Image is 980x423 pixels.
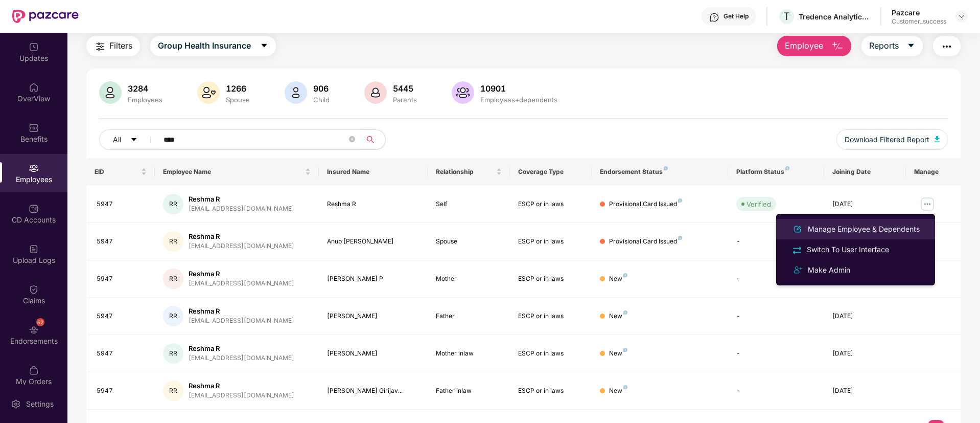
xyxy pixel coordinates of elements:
[805,244,891,255] div: Switch To User Interface
[785,39,823,52] span: Employee
[785,166,789,170] img: svg+xml;base64,PHN2ZyB4bWxucz0iaHR0cDovL3d3dy53My5vcmcvMjAwMC9zdmciIHdpZHRoPSI4IiBoZWlnaHQ9IjgiIH...
[518,199,584,209] div: ESCP or in laws
[845,134,929,145] span: Download Filtered Report
[29,42,39,52] img: svg+xml;base64,PHN2ZyBpZD0iVXBkYXRlZCIgeG1sbnM9Imh0dHA6Ly93d3cudzMub3JnLzIwMDAvc3ZnIiB3aWR0aD0iMj...
[29,284,39,295] img: svg+xml;base64,PHN2ZyBpZD0iQ2xhaW0iIHhtbG5zPSJodHRwOi8vd3d3LnczLm9yZy8yMDAwL3N2ZyIgd2lkdGg9IjIwIi...
[130,136,137,144] span: caret-down
[319,158,428,186] th: Insured Name
[806,224,922,235] div: Manage Employee & Dependents
[327,199,420,209] div: Reshma R
[189,204,294,214] div: [EMAIL_ADDRESS][DOMAIN_NAME]
[724,12,749,20] div: Get Help
[29,82,39,93] img: svg+xml;base64,PHN2ZyBpZD0iSG9tZSIgeG1sbnM9Imh0dHA6Ly93d3cudzMub3JnLzIwMDAvc3ZnIiB3aWR0aD0iMjAiIG...
[678,198,682,203] img: svg+xml;base64,PHN2ZyB4bWxucz0iaHR0cDovL3d3dy53My5vcmcvMjAwMC9zdmciIHdpZHRoPSI4IiBoZWlnaHQ9IjgiIH...
[29,365,39,375] img: svg+xml;base64,PHN2ZyBpZD0iTXlfT3JkZXJzIiBkYXRhLW5hbWU9Ik15IE9yZGVycyIgeG1sbnM9Imh0dHA6Ly93d3cudz...
[163,168,303,176] span: Employee Name
[163,231,183,252] div: RR
[428,158,509,186] th: Relationship
[869,39,899,52] span: Reports
[664,166,668,170] img: svg+xml;base64,PHN2ZyB4bWxucz0iaHR0cDovL3d3dy53My5vcmcvMjAwMC9zdmciIHdpZHRoPSI4IiBoZWlnaHQ9IjgiIH...
[861,36,923,56] button: Reportscaret-down
[327,311,420,321] div: [PERSON_NAME]
[518,349,584,359] div: ESCP or in laws
[364,81,387,104] img: svg+xml;base64,PHN2ZyB4bWxucz0iaHR0cDovL3d3dy53My5vcmcvMjAwMC9zdmciIHhtbG5zOnhsaW5rPSJodHRwOi8vd3...
[126,96,165,104] div: Employees
[150,36,276,56] button: Group Health Insurancecaret-down
[728,223,824,260] td: -
[791,264,804,276] img: svg+xml;base64,PHN2ZyB4bWxucz0iaHR0cDovL3d3dy53My5vcmcvMjAwMC9zdmciIHdpZHRoPSIyNCIgaGVpZ2h0PSIyNC...
[609,311,627,321] div: New
[824,158,906,186] th: Joining Date
[728,335,824,372] td: -
[806,264,852,276] div: Make Admin
[189,316,294,326] div: [EMAIL_ADDRESS][DOMAIN_NAME]
[349,136,355,142] span: close-circle
[155,158,319,186] th: Employee Name
[907,41,915,51] span: caret-down
[436,386,501,396] div: Father inlaw
[478,83,559,94] div: 10901
[919,196,936,212] img: manageButton
[452,81,474,104] img: svg+xml;base64,PHN2ZyB4bWxucz0iaHR0cDovL3d3dy53My5vcmcvMjAwMC9zdmciIHhtbG5zOnhsaW5rPSJodHRwOi8vd3...
[832,199,898,209] div: [DATE]
[311,83,332,94] div: 906
[678,236,682,240] img: svg+xml;base64,PHN2ZyB4bWxucz0iaHR0cDovL3d3dy53My5vcmcvMjAwMC9zdmciIHdpZHRoPSI4IiBoZWlnaHQ9IjgiIH...
[832,349,898,359] div: [DATE]
[609,237,682,247] div: Provisional Card Issued
[518,274,584,284] div: ESCP or in laws
[189,241,294,251] div: [EMAIL_ADDRESS][DOMAIN_NAME]
[783,10,790,23] span: T
[158,39,251,52] span: Group Health Insurance
[12,10,79,23] img: New Pazcare Logo
[94,40,106,53] img: svg+xml;base64,PHN2ZyB4bWxucz0iaHR0cDovL3d3dy53My5vcmcvMjAwMC9zdmciIHdpZHRoPSIyNCIgaGVpZ2h0PSIyNC...
[97,349,147,359] div: 5947
[97,274,147,284] div: 5947
[623,310,627,315] img: svg+xml;base64,PHN2ZyB4bWxucz0iaHR0cDovL3d3dy53My5vcmcvMjAwMC9zdmciIHdpZHRoPSI4IiBoZWlnaHQ9IjgiIH...
[99,81,122,104] img: svg+xml;base64,PHN2ZyB4bWxucz0iaHR0cDovL3d3dy53My5vcmcvMjAwMC9zdmciIHhtbG5zOnhsaW5rPSJodHRwOi8vd3...
[163,194,183,214] div: RR
[113,134,121,145] span: All
[189,306,294,316] div: Reshma R
[609,199,682,209] div: Provisional Card Issued
[832,386,898,396] div: [DATE]
[623,348,627,352] img: svg+xml;base64,PHN2ZyB4bWxucz0iaHR0cDovL3d3dy53My5vcmcvMjAwMC9zdmciIHdpZHRoPSI4IiBoZWlnaHQ9IjgiIH...
[831,40,844,53] img: svg+xml;base64,PHN2ZyB4bWxucz0iaHR0cDovL3d3dy53My5vcmcvMjAwMC9zdmciIHhtbG5zOnhsaW5rPSJodHRwOi8vd3...
[436,349,501,359] div: Mother inlaw
[189,279,294,288] div: [EMAIL_ADDRESS][DOMAIN_NAME]
[510,158,592,186] th: Coverage Type
[224,96,252,104] div: Spouse
[197,81,220,104] img: svg+xml;base64,PHN2ZyB4bWxucz0iaHR0cDovL3d3dy53My5vcmcvMjAwMC9zdmciIHhtbG5zOnhsaW5rPSJodHRwOi8vd3...
[224,83,252,94] div: 1266
[95,168,139,176] span: EID
[86,36,140,56] button: Filters
[436,168,494,176] span: Relationship
[623,273,627,277] img: svg+xml;base64,PHN2ZyB4bWxucz0iaHR0cDovL3d3dy53My5vcmcvMjAwMC9zdmciIHdpZHRoPSI4IiBoZWlnaHQ9IjgiIH...
[518,311,584,321] div: ESCP or in laws
[777,36,851,56] button: Employee
[327,386,420,396] div: [PERSON_NAME] Girijav...
[23,399,57,409] div: Settings
[832,311,898,321] div: [DATE]
[29,204,39,214] img: svg+xml;base64,PHN2ZyBpZD0iQ0RfQWNjb3VudHMiIGRhdGEtbmFtZT0iQ0QgQWNjb3VudHMiIHhtbG5zPSJodHRwOi8vd3...
[746,199,771,209] div: Verified
[11,399,21,409] img: svg+xml;base64,PHN2ZyBpZD0iU2V0dGluZy0yMHgyMCIgeG1sbnM9Imh0dHA6Ly93d3cudzMub3JnLzIwMDAvc3ZnIiB3aW...
[906,158,961,186] th: Manage
[728,260,824,298] td: -
[189,344,294,353] div: Reshma R
[941,40,953,53] img: svg+xml;base64,PHN2ZyB4bWxucz0iaHR0cDovL3d3dy53My5vcmcvMjAwMC9zdmciIHdpZHRoPSIyNCIgaGVpZ2h0PSIyNC...
[436,199,501,209] div: Self
[609,349,627,359] div: New
[799,12,870,21] div: Tredence Analytics Solutions Private Limited
[892,17,946,26] div: Customer_success
[609,274,627,284] div: New
[86,158,155,186] th: EID
[518,237,584,247] div: ESCP or in laws
[736,168,815,176] div: Platform Status
[600,168,720,176] div: Endorsement Status
[709,12,719,23] img: svg+xml;base64,PHN2ZyBpZD0iSGVscC0zMngzMiIgeG1sbnM9Imh0dHA6Ly93d3cudzMub3JnLzIwMDAvc3ZnIiB3aWR0aD...
[29,325,39,335] img: svg+xml;base64,PHN2ZyBpZD0iRW5kb3JzZW1lbnRzIiB4bWxucz0iaHR0cDovL3d3dy53My5vcmcvMjAwMC9zdmciIHdpZH...
[29,244,39,254] img: svg+xml;base64,PHN2ZyBpZD0iVXBsb2FkX0xvZ3MiIGRhdGEtbmFtZT0iVXBsb2FkIExvZ3MiIHhtbG5zPSJodHRwOi8vd3...
[958,12,966,20] img: svg+xml;base64,PHN2ZyBpZD0iRHJvcGRvd24tMzJ4MzIiIHhtbG5zPSJodHRwOi8vd3d3LnczLm9yZy8yMDAwL3N2ZyIgd2...
[436,237,501,247] div: Spouse
[29,123,39,133] img: svg+xml;base64,PHN2ZyBpZD0iQmVuZWZpdHMiIHhtbG5zPSJodHRwOi8vd3d3LnczLm9yZy8yMDAwL3N2ZyIgd2lkdGg9Ij...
